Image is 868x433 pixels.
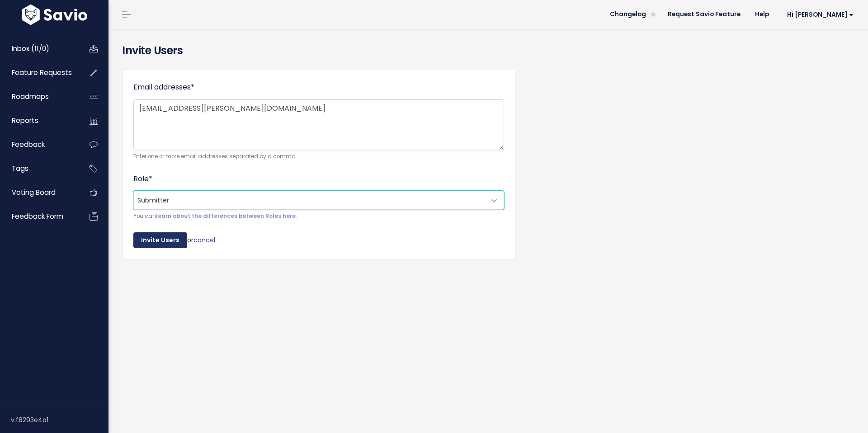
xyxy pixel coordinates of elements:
a: Roadmaps [2,86,75,107]
span: Voting Board [12,188,56,197]
a: Help [748,8,776,21]
span: Changelog [610,11,646,18]
div: v.f8293e4a1 [11,408,108,432]
a: Tags [2,158,75,179]
span: Submitter [133,191,504,210]
small: Enter one or more email addresses separated by a comma. [133,152,504,161]
input: Invite Users [133,232,187,249]
small: You can . [133,212,504,221]
a: Feedback form [2,206,75,227]
a: Reports [2,110,75,131]
span: Roadmaps [12,92,49,101]
a: cancel [193,235,215,244]
span: Reports [12,116,38,125]
span: Feature Requests [12,68,72,77]
label: Role [133,173,152,186]
a: Voting Board [2,182,75,203]
label: Email addresses [133,81,194,94]
h4: Invite Users [122,42,854,59]
a: Inbox (11/0) [2,38,75,59]
span: Tags [12,164,28,173]
a: Request Savio Feature [660,8,748,21]
img: logo-white.9d6f32f41409.svg [19,5,90,25]
span: Inbox (11/0) [12,44,49,53]
a: Hi [PERSON_NAME] [776,8,861,22]
span: Feedback form [12,212,63,221]
a: learn about the differences between Roles here [156,212,296,220]
a: Feedback [2,134,75,155]
a: Feature Requests [2,62,75,83]
span: Submitter [134,191,486,209]
span: Feedback [12,140,45,149]
form: or [133,81,504,248]
span: Hi [PERSON_NAME] [787,11,854,18]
